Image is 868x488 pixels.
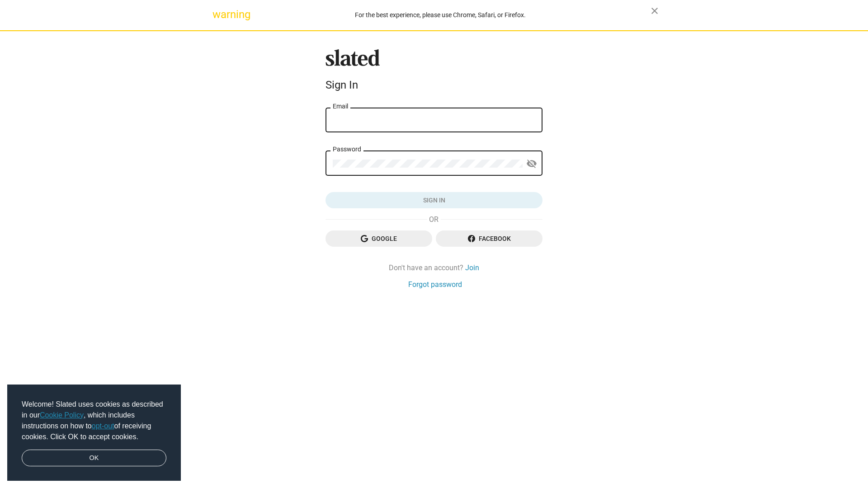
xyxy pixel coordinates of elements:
mat-icon: warning [212,9,223,20]
mat-icon: visibility_off [526,157,537,171]
div: cookieconsent [7,385,181,481]
div: For the best experience, please use Chrome, Safari, or Firefox. [230,9,651,21]
span: Google [333,230,425,247]
a: Forgot password [408,280,462,289]
a: Join [465,263,479,272]
div: Don't have an account? [325,263,542,272]
button: Google [325,230,432,247]
button: Facebook [436,230,542,247]
div: Sign In [325,79,542,91]
sl-branding: Sign In [325,49,542,95]
a: opt-out [92,422,114,430]
a: dismiss cookie message [22,450,166,467]
span: Facebook [443,230,535,247]
span: Welcome! Slated uses cookies as described in our , which includes instructions on how to of recei... [22,399,166,442]
a: Cookie Policy [40,411,84,419]
mat-icon: close [649,5,660,16]
button: Show password [523,155,541,173]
